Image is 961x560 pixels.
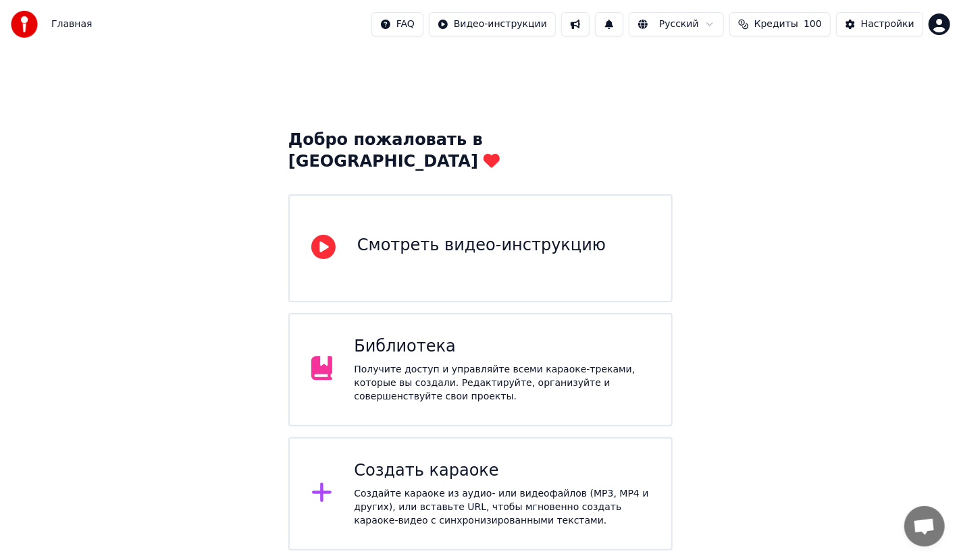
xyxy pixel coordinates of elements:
[904,506,945,547] div: Открытый чат
[354,460,650,482] div: Создать караоке
[729,12,831,36] button: Кредиты100
[861,18,914,31] div: Настройки
[51,18,92,31] nav: breadcrumb
[357,235,606,256] div: Смотреть видео-инструкцию
[354,336,650,358] div: Библиотека
[288,130,673,173] div: Добро пожаловать в [GEOGRAPHIC_DATA]
[354,363,650,403] div: Получите доступ и управляйте всеми караоке-треками, которые вы создали. Редактируйте, организуйте...
[11,11,38,38] img: youka
[371,12,423,36] button: FAQ
[354,487,650,528] div: Создайте караоке из аудио- или видеофайлов (MP3, MP4 и других), или вставьте URL, чтобы мгновенно...
[804,18,822,31] span: 100
[429,12,556,36] button: Видео-инструкции
[754,18,798,31] span: Кредиты
[51,18,92,31] span: Главная
[836,12,923,36] button: Настройки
